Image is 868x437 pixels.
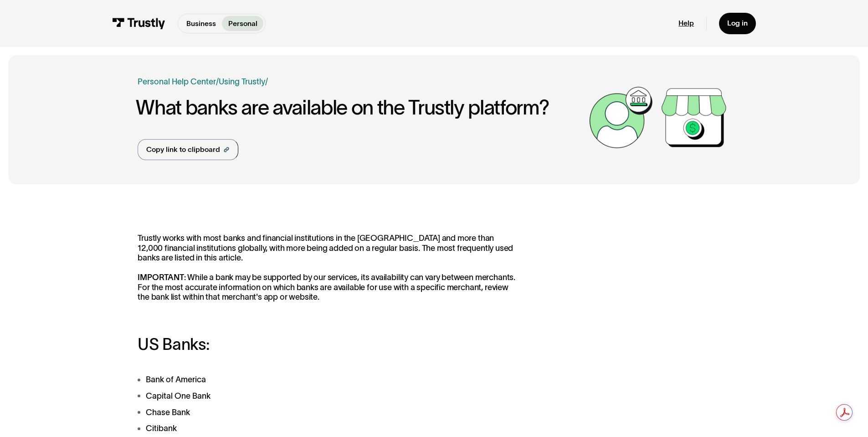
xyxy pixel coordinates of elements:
h3: US Banks: [138,335,519,353]
li: Citibank [138,422,519,435]
div: / [216,76,219,88]
a: Help [678,19,694,28]
p: Trustly works with most banks and financial institutions in the [GEOGRAPHIC_DATA] and more than 1... [138,234,519,302]
div: Copy link to clipboard [146,144,220,155]
a: Personal [222,16,263,31]
li: Chase Bank [138,406,519,419]
img: Trustly Logo [112,18,165,29]
a: Personal Help Center [138,76,216,88]
a: Copy link to clipboard [138,139,238,160]
strong: IMPORTANT [138,273,184,282]
a: Using Trustly [219,77,265,86]
div: / [265,76,268,88]
a: Business [180,16,222,31]
div: Log in [727,19,748,28]
li: Bank of America [138,374,519,386]
li: Capital One Bank [138,390,519,402]
a: Log in [719,13,756,34]
p: Business [186,18,216,29]
h1: What banks are available on the Trustly platform? [136,96,584,119]
p: Personal [228,18,257,29]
